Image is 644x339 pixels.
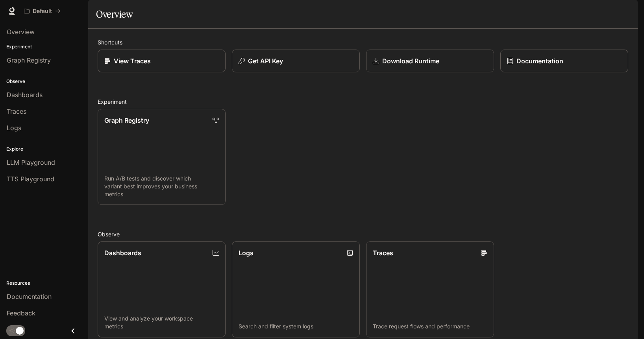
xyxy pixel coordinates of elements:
[114,56,151,66] p: View Traces
[248,56,283,66] p: Get API Key
[239,322,353,330] p: Search and filter system logs
[98,98,628,106] h2: Experiment
[33,8,52,15] p: Default
[104,175,219,198] p: Run A/B tests and discover which variant best improves your business metrics
[98,230,628,238] h2: Observe
[104,248,141,258] p: Dashboards
[96,6,133,22] h1: Overview
[373,248,393,258] p: Traces
[98,38,628,46] h2: Shortcuts
[104,315,219,330] p: View and analyze your workspace metrics
[232,241,360,337] a: LogsSearch and filter system logs
[373,322,487,330] p: Trace request flows and performance
[366,50,494,72] a: Download Runtime
[20,3,64,19] button: All workspaces
[366,241,494,337] a: TracesTrace request flows and performance
[500,50,628,72] a: Documentation
[232,50,360,72] button: Get API Key
[516,56,563,66] p: Documentation
[382,56,439,66] p: Download Runtime
[98,50,226,72] a: View Traces
[239,248,254,258] p: Logs
[104,116,149,125] p: Graph Registry
[98,109,226,205] a: Graph RegistryRun A/B tests and discover which variant best improves your business metrics
[98,241,226,337] a: DashboardsView and analyze your workspace metrics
